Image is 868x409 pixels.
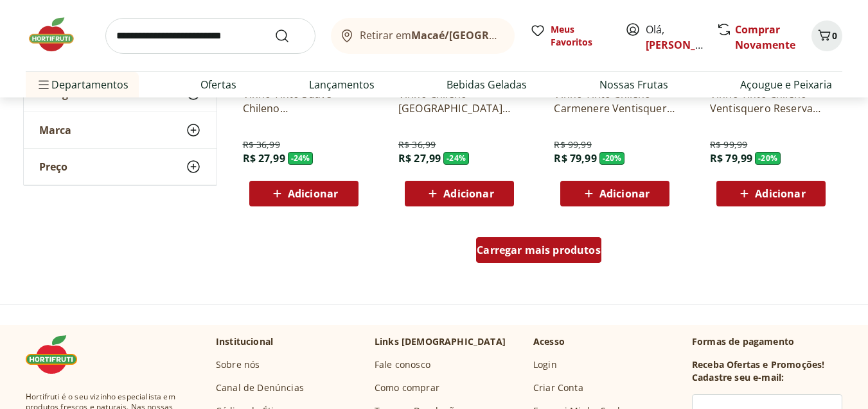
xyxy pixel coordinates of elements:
[39,124,71,137] span: Marca
[447,77,527,92] a: Bebidas Geladas
[740,77,832,92] a: Açougue e Peixaria
[405,181,514,206] button: Adicionar
[39,160,67,173] span: Preço
[755,152,781,165] span: - 20 %
[443,152,469,165] span: - 24 %
[811,21,842,51] button: Carrinho
[832,29,837,42] span: 0
[375,381,439,394] a: Como comprar
[375,335,506,348] p: Links [DEMOGRAPHIC_DATA]
[554,151,596,165] span: R$ 79,99
[735,22,795,52] a: Comprar Novamente
[533,335,565,348] p: Acesso
[375,358,430,371] a: Fale conosco
[692,335,842,348] p: Formas de pagamento
[26,15,90,54] img: Hortifruti
[710,151,752,165] span: R$ 79,99
[716,181,826,206] button: Adicionar
[309,77,375,92] a: Lançamentos
[243,138,280,151] span: R$ 36,99
[710,138,747,151] span: R$ 99,99
[398,138,436,151] span: R$ 36,99
[476,237,601,268] a: Carregar mais produtos
[551,23,610,49] span: Meus Favoritos
[274,28,305,44] button: Submit Search
[24,149,217,185] button: Preço
[243,87,365,115] a: Vinho Tinto Suave Chileno [GEOGRAPHIC_DATA] 750ml
[105,18,315,54] input: search
[288,188,338,199] span: Adicionar
[646,22,703,53] span: Olá,
[216,381,304,394] a: Canal de Denúncias
[243,151,285,165] span: R$ 27,99
[710,87,832,115] a: Vinho Tinto Chileno Ventisquero Reserva Cabernet Sauvignon 750ml
[216,335,273,348] p: Institucional
[599,152,625,165] span: - 20 %
[36,69,128,100] span: Departamentos
[26,335,90,374] img: Hortifruti
[443,188,493,199] span: Adicionar
[755,188,805,199] span: Adicionar
[216,358,260,371] a: Sobre nós
[398,87,520,115] a: Vinho Chileno [GEOGRAPHIC_DATA] Malbec 750ml
[200,77,236,92] a: Ofertas
[533,358,557,371] a: Login
[599,188,650,199] span: Adicionar
[36,69,51,100] button: Menu
[411,28,555,42] b: Macaé/[GEOGRAPHIC_DATA]
[24,112,217,148] button: Marca
[533,381,583,394] a: Criar Conta
[560,181,669,206] button: Adicionar
[331,18,515,54] button: Retirar emMacaé/[GEOGRAPHIC_DATA]
[692,358,824,371] h3: Receba Ofertas e Promoções!
[360,29,502,41] span: Retirar em
[554,87,676,115] a: Vinho Tinto Chileno Carmenere Ventisquero Reserva 750ml
[692,371,784,384] h3: Cadastre seu e-mail:
[477,245,601,255] span: Carregar mais produtos
[249,181,359,206] button: Adicionar
[599,77,668,92] a: Nossas Frutas
[554,138,591,151] span: R$ 99,99
[530,23,610,49] a: Meus Favoritos
[646,38,729,52] a: [PERSON_NAME]
[398,151,441,165] span: R$ 27,99
[288,152,314,165] span: - 24 %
